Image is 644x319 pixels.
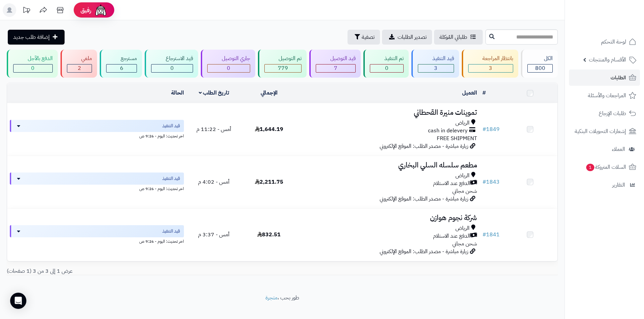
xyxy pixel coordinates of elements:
[370,55,404,62] div: تم التنفيذ
[170,64,174,72] span: 0
[94,3,108,17] img: ai-face.png
[199,89,230,97] a: تاريخ الطلب
[380,142,468,150] span: زيارة مباشرة - مصدر الطلب: الموقع الإلكتروني
[257,50,308,78] a: تم التوصيل 779
[612,144,625,154] span: العملاء
[308,50,362,78] a: قيد التوصيل 7
[207,55,250,62] div: جاري التوصيل
[299,109,477,116] h3: تموينات منيرة القحطاني
[482,178,500,186] a: #1843
[67,55,92,62] div: ملغي
[482,125,486,133] span: #
[489,64,492,72] span: 3
[588,91,626,100] span: المراجعات والأسئلة
[569,159,640,175] a: السلات المتروكة1
[482,231,500,239] a: #1841
[106,55,137,62] div: مسترجع
[612,180,625,190] span: التقارير
[80,6,91,14] span: رفيق
[455,224,470,232] span: الرياض
[10,293,26,309] div: Open Intercom Messenger
[208,64,250,72] div: 0
[439,33,467,41] span: طلباتي المُوكلة
[611,73,626,82] span: الطلبات
[261,89,278,97] a: الإجمالي
[10,185,184,192] div: اخر تحديث: اليوم - 9:26 ص
[468,55,514,62] div: بانتظار المراجعة
[14,64,52,72] div: 0
[316,64,355,72] div: 7
[299,161,477,169] h3: مطعم سلسله السلي البخاري
[586,162,626,172] span: السلات المتروكة
[162,123,180,129] span: قيد التنفيذ
[2,267,282,275] div: عرض 1 إلى 3 من 3 (1 صفحات)
[120,64,123,72] span: 6
[198,231,230,239] span: أمس - 3:37 م
[428,127,468,135] span: cash in delevery
[575,127,626,136] span: إشعارات التحويلات البنكية
[380,195,468,203] span: زيارة مباشرة - مصدر الطلب: الموقع الإلكتروني
[264,55,302,62] div: تم التوصيل
[380,247,468,256] span: زيارة مباشرة - مصدر الطلب: الموقع الإلكتروني
[520,50,559,78] a: الكل800
[586,163,594,171] span: 1
[455,172,470,180] span: الرياض
[482,89,486,97] a: #
[535,64,545,72] span: 800
[316,55,356,62] div: قيد التوصيل
[265,294,278,302] a: متجرة
[255,125,283,133] span: 1,644.19
[569,123,640,139] a: إشعارات التحويلات البنكية
[382,30,432,45] a: تصدير الطلبات
[13,33,50,41] span: إضافة طلب جديد
[434,30,483,45] a: طلباتي المُوكلة
[569,177,640,193] a: التقارير
[482,231,486,239] span: #
[469,64,513,72] div: 3
[151,64,193,72] div: 0
[434,64,437,72] span: 3
[278,64,288,72] span: 779
[462,89,477,97] a: العميل
[598,14,638,28] img: logo-2.png
[437,134,477,142] span: FREE SHIPMENT
[569,87,640,104] a: المراجعات والأسئلة
[8,30,65,45] a: إضافة طلب جديد
[482,125,500,133] a: #1849
[265,64,302,72] div: 779
[196,125,231,133] span: أمس - 11:22 م
[10,237,184,244] div: اخر تحديث: اليوم - 9:26 ص
[398,33,427,41] span: تصدير الطلبات
[527,55,553,62] div: الكل
[362,33,375,41] span: تصفية
[460,50,520,78] a: بانتظار المراجعة 3
[255,178,283,186] span: 2,211.75
[601,37,626,47] span: لوحة التحكم
[599,109,626,118] span: طلبات الإرجاع
[171,89,184,97] a: الحالة
[418,64,454,72] div: 3
[348,30,380,45] button: تصفية
[569,105,640,122] a: طلبات الإرجاع
[199,50,257,78] a: جاري التوصيل 0
[433,232,470,240] span: الدفع عند الاستلام
[162,228,180,235] span: قيد التنفيذ
[569,141,640,157] a: العملاء
[106,64,137,72] div: 6
[10,132,184,139] div: اخر تحديث: اليوم - 9:26 ص
[433,180,470,187] span: الدفع عند الاستلام
[362,50,410,78] a: تم التنفيذ 0
[410,50,460,78] a: قيد التنفيذ 3
[370,64,403,72] div: 0
[257,231,281,239] span: 832.51
[569,34,640,50] a: لوحة التحكم
[452,240,477,248] span: شحن مجاني
[59,50,99,78] a: ملغي 2
[143,50,199,78] a: قيد الاسترجاع 0
[455,119,470,127] span: الرياض
[418,55,454,62] div: قيد التنفيذ
[482,178,486,186] span: #
[589,55,626,64] span: الأقسام والمنتجات
[18,3,35,19] a: تحديثات المنصة
[31,64,34,72] span: 0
